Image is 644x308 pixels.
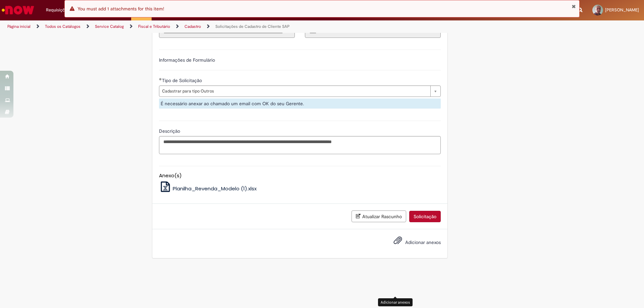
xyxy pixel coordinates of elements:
div: Adicionar anexos [378,298,413,306]
a: Solicitações de Cadastro de Cliente SAP [215,24,289,29]
span: Cadastrar para tipo Outros [162,86,427,97]
span: Tipo de Solicitação [162,77,203,83]
label: Informações de Formulário [159,57,215,63]
a: Página inicial [7,24,31,29]
span: Adicionar anexos [405,239,441,245]
button: Solicitação [409,211,441,222]
a: Todos os Catálogos [45,24,80,29]
a: Planilha_Revenda_Modelo (1).xlsx [159,185,257,192]
div: É necessário anexar ao chamado um email com OK do seu Gerente. [159,99,441,109]
span: Requisições [46,7,69,13]
button: Fechar Notificação [572,4,576,9]
a: Fiscal e Tributário [138,24,170,29]
a: Cadastro [184,24,201,29]
span: Obrigatório Preenchido [159,78,162,80]
button: Adicionar anexos [392,234,404,250]
button: Atualizar Rascunho [352,210,406,222]
textarea: Descrição [159,136,441,154]
span: Descrição [159,128,181,134]
a: Service Catalog [95,24,124,29]
span: [PERSON_NAME] [605,7,639,13]
img: ServiceNow [1,3,35,17]
span: Planilha_Revenda_Modelo (1).xlsx [173,185,257,192]
ul: Trilhas de página [5,20,424,33]
h5: Anexo(s) [159,173,441,179]
span: You must add 1 attachments for this item! [77,6,164,12]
